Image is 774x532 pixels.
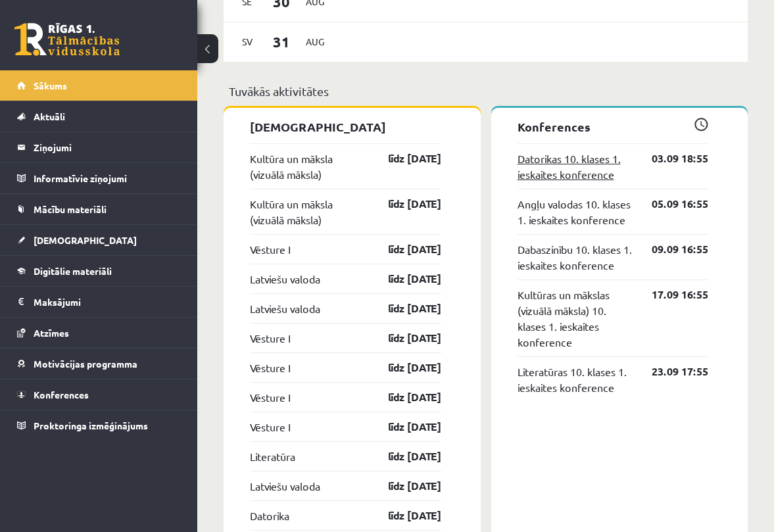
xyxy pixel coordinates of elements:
span: Aktuāli [34,110,65,122]
a: līdz [DATE] [365,241,441,257]
a: Latviešu valoda [250,271,320,287]
a: Vēsture I [250,360,290,375]
a: [DEMOGRAPHIC_DATA] [17,225,181,255]
legend: Informatīvie ziņojumi [34,163,181,193]
legend: Ziņojumi [34,132,181,162]
a: Rīgas 1. Tālmācības vidusskola [14,23,120,56]
a: Digitālie materiāli [17,256,181,286]
a: līdz [DATE] [365,151,441,166]
a: Kultūra un māksla (vizuālā māksla) [250,196,365,228]
span: Konferences [34,389,89,400]
a: Vēsture I [250,241,290,257]
span: Sākums [34,80,67,91]
a: Literatūras 10. klases 1. ieskaites konference [518,364,633,395]
a: Aktuāli [17,101,181,132]
a: 23.09 17:55 [632,364,708,379]
a: Vēsture I [250,389,290,405]
a: līdz [DATE] [365,196,441,212]
a: Vēsture I [250,419,290,435]
a: Atzīmes [17,318,181,348]
a: Kultūras un mākslas (vizuālā māksla) 10. klases 1. ieskaites konference [518,287,633,350]
a: 03.09 18:55 [632,151,708,166]
a: Datorika [250,508,289,523]
a: Proktoringa izmēģinājums [17,410,181,441]
span: Motivācijas programma [34,358,137,370]
span: Sv [233,32,261,52]
a: Latviešu valoda [250,478,320,494]
p: Konferences [518,118,709,135]
a: Motivācijas programma [17,349,181,379]
span: Digitālie materiāli [34,265,112,277]
span: [DEMOGRAPHIC_DATA] [34,234,137,246]
p: [DEMOGRAPHIC_DATA] [250,118,441,135]
a: līdz [DATE] [365,448,441,464]
span: Aug [301,32,329,52]
a: Literatūra [250,448,295,464]
span: Mācību materiāli [34,203,107,215]
span: 31 [261,31,302,53]
legend: Maksājumi [34,287,181,317]
a: Kultūra un māksla (vizuālā māksla) [250,151,365,182]
span: Atzīmes [34,327,69,339]
a: līdz [DATE] [365,419,441,435]
a: Konferences [17,379,181,410]
a: 05.09 16:55 [632,196,708,212]
span: Proktoringa izmēģinājums [34,420,148,431]
a: Maksājumi [17,287,181,317]
a: Latviešu valoda [250,301,320,316]
a: līdz [DATE] [365,330,441,346]
a: 09.09 16:55 [632,241,708,257]
a: Mācību materiāli [17,194,181,224]
a: Dabaszinību 10. klases 1. ieskaites konference [518,241,633,273]
a: Vēsture I [250,330,290,346]
a: Datorikas 10. klases 1. ieskaites konference [518,151,633,182]
a: līdz [DATE] [365,301,441,316]
a: līdz [DATE] [365,508,441,523]
a: Sākums [17,70,181,101]
a: Informatīvie ziņojumi [17,163,181,193]
a: līdz [DATE] [365,478,441,494]
a: līdz [DATE] [365,271,441,287]
a: 17.09 16:55 [632,287,708,302]
p: Tuvākās aktivitātes [229,82,742,100]
a: Ziņojumi [17,132,181,162]
a: līdz [DATE] [365,360,441,375]
a: līdz [DATE] [365,389,441,405]
a: Angļu valodas 10. klases 1. ieskaites konference [518,196,633,228]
